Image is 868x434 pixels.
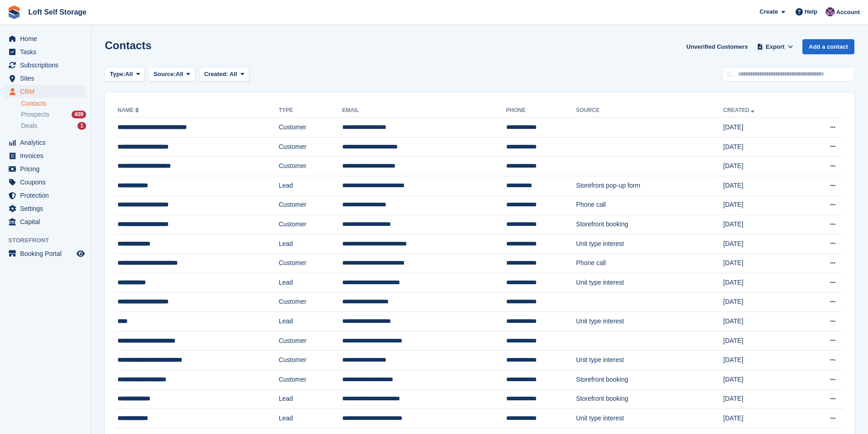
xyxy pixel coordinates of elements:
button: Created: All [199,67,249,82]
span: Tasks [20,46,75,58]
td: Storefront booking [576,389,723,409]
a: menu [5,247,86,260]
td: Lead [279,273,342,292]
td: Phone call [576,254,723,273]
span: Invoices [20,149,75,162]
span: Home [20,32,75,45]
td: Customer [279,370,342,389]
a: menu [5,72,86,85]
a: Add a contact [802,39,854,54]
span: Settings [20,202,75,215]
a: menu [5,176,86,189]
span: Export [766,42,785,51]
span: Prospects [21,110,49,119]
a: menu [5,189,86,202]
td: [DATE] [723,389,800,409]
td: Storefront booking [576,215,723,235]
td: Customer [279,157,342,176]
td: [DATE] [723,118,800,138]
a: Preview store [75,248,86,259]
td: Storefront booking [576,370,723,389]
span: Account [836,8,860,17]
td: Lead [279,176,342,195]
td: [DATE] [723,176,800,195]
td: Unit type interest [576,273,723,292]
a: menu [5,215,86,228]
span: Subscriptions [20,59,75,71]
a: menu [5,163,86,175]
td: Customer [279,118,342,138]
button: Type: All [105,67,145,82]
a: Unverified Customers [683,39,751,54]
th: Source [576,103,723,118]
a: menu [5,85,86,98]
a: menu [5,46,86,58]
td: [DATE] [723,234,800,254]
span: Coupons [20,176,75,189]
img: stora-icon-8386f47178a22dfd0bd8f6a31ec36ba5ce8667c1dd55bd0f319d3a0aa187defe.svg [7,5,21,19]
span: All [176,70,184,79]
td: Storefront pop-up form [576,176,723,195]
span: Booking Portal [20,247,75,260]
span: All [125,70,133,79]
td: Customer [279,195,342,215]
td: Customer [279,292,342,312]
a: menu [5,202,86,215]
a: Created [723,107,756,113]
span: Storefront [8,236,91,245]
td: Lead [279,389,342,409]
span: CRM [20,85,75,98]
span: Source: [154,70,175,79]
td: Unit type interest [576,312,723,332]
td: [DATE] [723,409,800,429]
td: Unit type interest [576,351,723,370]
td: [DATE] [723,370,800,389]
button: Export [755,39,795,54]
td: [DATE] [723,137,800,157]
a: Contacts [21,99,86,108]
a: menu [5,136,86,149]
a: Prospects 409 [21,110,86,119]
td: [DATE] [723,254,800,273]
td: [DATE] [723,157,800,176]
span: Deals [21,122,37,130]
span: Created: [204,71,228,77]
td: [DATE] [723,351,800,370]
span: Pricing [20,163,75,175]
span: Capital [20,215,75,228]
th: Email [342,103,506,118]
a: Deals 1 [21,121,86,131]
div: 409 [72,111,86,118]
span: Create [760,7,778,16]
span: All [230,71,237,77]
td: Customer [279,215,342,235]
a: Loft Self Storage [25,5,90,20]
span: Type: [110,70,125,79]
td: Lead [279,409,342,429]
th: Phone [506,103,576,118]
span: Sites [20,72,75,85]
td: Lead [279,312,342,332]
td: [DATE] [723,215,800,235]
td: [DATE] [723,292,800,312]
button: Source: All [149,67,195,82]
td: [DATE] [723,273,800,292]
td: [DATE] [723,331,800,351]
td: Lead [279,234,342,254]
td: Customer [279,351,342,370]
span: Help [805,7,817,16]
a: menu [5,149,86,162]
td: Customer [279,137,342,157]
div: 1 [77,122,86,130]
span: Analytics [20,136,75,149]
th: Type [279,103,342,118]
td: Customer [279,254,342,273]
td: Unit type interest [576,234,723,254]
span: Protection [20,189,75,202]
h1: Contacts [105,39,152,51]
img: Amy Wright [826,7,835,16]
a: menu [5,32,86,45]
td: Customer [279,331,342,351]
a: Name [118,107,141,113]
td: [DATE] [723,312,800,332]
